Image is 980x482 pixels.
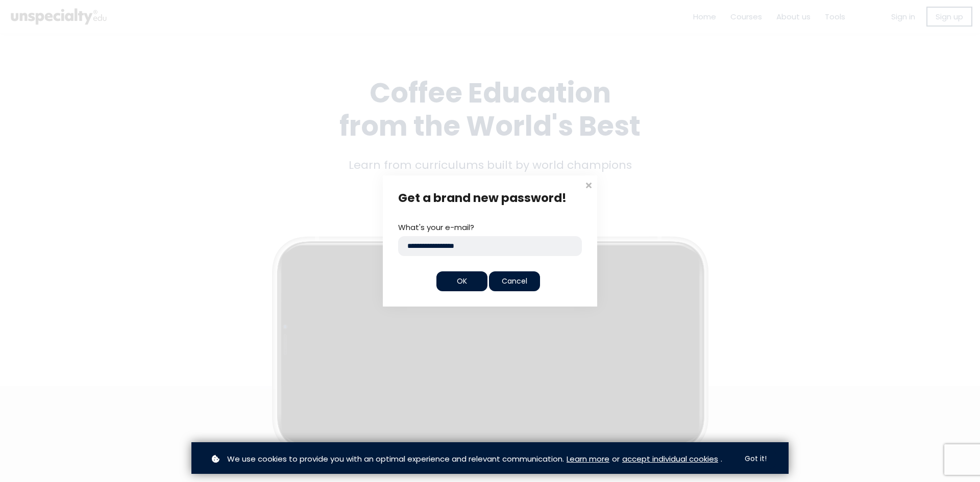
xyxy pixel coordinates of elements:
a: accept individual cookies [622,453,718,465]
span: We use cookies to provide you with an optimal experience and relevant communication. [227,453,564,465]
span: OK [457,276,467,287]
a: Learn more [567,453,609,465]
button: Got it! [736,449,776,469]
span: Cancel [502,276,527,287]
div: Get a brand new password! [398,191,582,206]
p: or . [209,453,730,465]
